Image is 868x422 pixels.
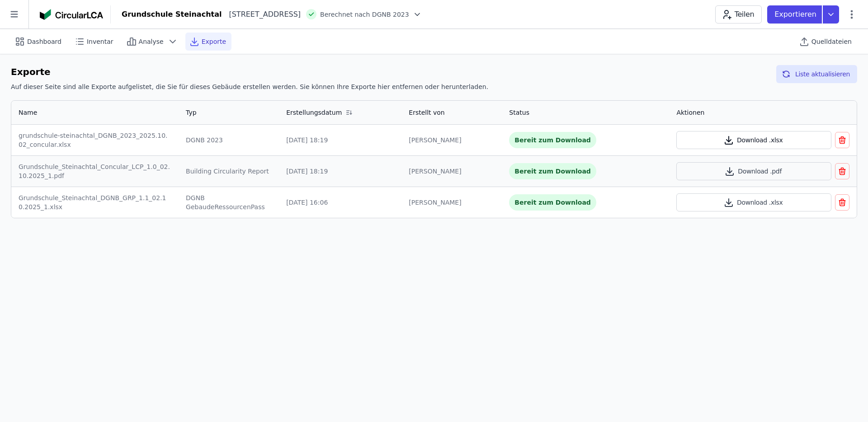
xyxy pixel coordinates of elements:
[286,136,394,145] div: [DATE] 18:19
[409,136,495,145] div: [PERSON_NAME]
[776,65,857,83] button: Liste aktualisieren
[19,108,37,117] div: Name
[222,9,301,20] div: [STREET_ADDRESS]
[509,163,596,179] div: Bereit zum Download
[676,193,831,211] button: Download .xlsx
[19,131,171,149] div: grundschule-steinachtal_DGNB_2023_2025.10.02_concular.xlsx
[11,65,488,79] h6: Exporte
[139,37,164,46] span: Analyse
[774,9,818,20] p: Exportieren
[87,37,113,46] span: Inventar
[186,193,272,211] div: DGNB GebaudeRessourcenPass
[286,167,394,176] div: [DATE] 18:19
[186,136,272,145] div: DGNB 2023
[676,108,704,117] div: Aktionen
[27,37,61,46] span: Dashboard
[320,10,409,19] span: Berechnet nach DGNB 2023
[509,132,596,148] div: Bereit zum Download
[122,9,222,20] div: Grundschule Steinachtal
[11,82,488,91] h6: Auf dieser Seite sind alle Exporte aufgelistet, die Sie für dieses Gebäude erstellen werden. Sie ...
[715,5,762,23] button: Teilen
[676,131,831,149] button: Download .xlsx
[40,9,103,20] img: Concular
[509,194,596,211] div: Bereit zum Download
[811,37,852,46] span: Quelldateien
[286,198,394,207] div: [DATE] 16:06
[186,108,197,117] div: Typ
[509,108,529,117] div: Status
[186,167,272,176] div: Building Circularity Report
[286,108,342,117] div: Erstellungsdatum
[409,167,495,176] div: [PERSON_NAME]
[19,162,171,180] div: Grundschule_Steinachtal_Concular_LCP_1.0_02.10.2025_1.pdf
[409,108,444,117] div: Erstellt von
[19,193,171,211] div: Grundschule_Steinachtal_DGNB_GRP_1.1_02.10.2025_1.xlsx
[202,37,226,46] span: Exporte
[676,162,831,180] button: Download .pdf
[409,198,495,207] div: [PERSON_NAME]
